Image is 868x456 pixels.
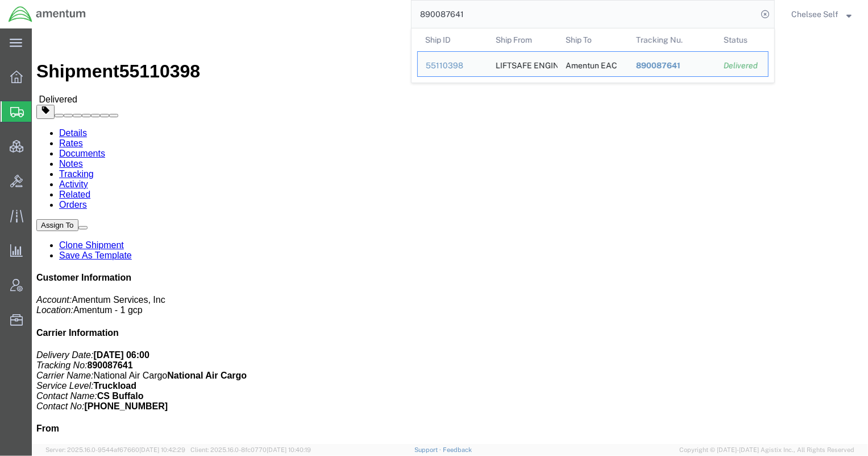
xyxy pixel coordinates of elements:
[426,60,480,72] div: 55110398
[8,6,86,23] img: logo
[566,52,617,76] div: Amentun EAC
[716,28,769,51] th: Status
[628,28,716,51] th: Tracking Nu.
[412,1,757,28] input: Search for shipment number, reference number
[45,446,185,453] span: Server: 2025.16.0-9544af67660
[496,52,550,76] div: LIFTSAFE ENGINN&SERVICES GROUP
[414,446,443,453] a: Support
[417,28,488,51] th: Ship ID
[791,7,852,21] button: Chelsee Self
[443,446,472,453] a: Feedback
[417,28,774,83] table: Search Results
[791,8,838,20] span: Chelsee Self
[679,445,854,455] span: Copyright © [DATE]-[DATE] Agistix Inc., All Rights Reserved
[636,61,680,70] span: 890087641
[724,60,760,72] div: Delivered
[32,28,868,444] iframe: FS Legacy Container
[139,446,185,453] span: [DATE] 10:42:29
[488,28,558,51] th: Ship From
[558,28,628,51] th: Ship To
[190,446,311,453] span: Client: 2025.16.0-8fc0770
[267,446,311,453] span: [DATE] 10:40:19
[636,60,708,72] div: 890087641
